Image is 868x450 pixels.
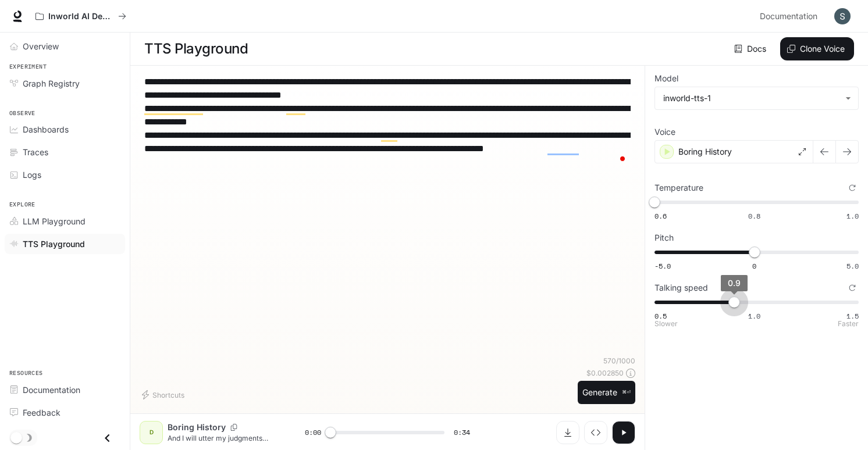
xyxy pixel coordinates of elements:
p: And I will utter my judgments against them touching all their wickedness, who have forsaken me, a... [168,433,277,443]
a: TTS Playground [5,234,125,254]
span: Graph Registry [23,77,80,90]
span: 1.5 [846,311,859,321]
button: Close drawer [94,426,120,450]
button: User avatar [831,5,854,28]
button: Reset to default [846,281,859,294]
p: 570 / 1000 [603,356,635,366]
span: 1.0 [748,311,760,321]
h1: TTS Playground [144,37,248,60]
p: Inworld AI Demos [48,12,113,22]
button: Inspect [584,421,607,444]
a: Traces [5,142,125,162]
a: Feedback [5,402,125,423]
div: D [142,423,161,442]
img: User avatar [834,8,851,24]
button: Shortcuts [140,385,189,404]
p: Faster [838,320,859,327]
span: 1.0 [846,211,859,221]
button: Download audio [556,421,579,444]
span: TTS Playground [23,238,85,250]
a: Logs [5,165,125,185]
button: Generate⌘⏎ [578,381,635,405]
span: Documentation [23,384,80,396]
span: 5.0 [846,261,859,271]
textarea: To enrich screen reader interactions, please activate Accessibility in Grammarly extension settings [144,75,631,169]
div: inworld-tts-1 [655,87,858,109]
a: Graph Registry [5,73,125,94]
a: LLM Playground [5,211,125,231]
p: Boring History [678,146,732,158]
span: 0 [752,261,756,271]
a: Docs [732,37,771,60]
p: Model [654,74,678,83]
span: Logs [23,169,41,181]
button: Clone Voice [780,37,854,60]
button: Reset to default [846,181,859,194]
button: Copy Voice ID [226,424,242,431]
span: Documentation [760,9,817,24]
span: 0.9 [728,278,741,288]
span: Traces [23,146,48,158]
a: Overview [5,36,125,56]
span: Dark mode toggle [10,431,22,444]
span: 0:34 [454,427,470,438]
p: $ 0.002850 [586,368,624,378]
p: Talking speed [654,284,708,292]
span: Overview [23,40,59,52]
span: 0:00 [305,427,321,438]
p: Boring History [168,422,226,433]
span: LLM Playground [23,215,86,227]
p: Voice [654,128,675,136]
span: 0.6 [654,211,667,221]
button: All workspaces [30,5,131,28]
p: Slower [654,320,678,327]
p: Pitch [654,234,674,242]
p: Temperature [654,184,703,192]
a: Documentation [5,380,125,400]
p: ⌘⏎ [622,389,631,396]
a: Dashboards [5,119,125,140]
span: Dashboards [23,123,69,135]
div: inworld-tts-1 [663,92,839,104]
span: -5.0 [654,261,671,271]
a: Documentation [755,5,826,28]
span: 0.8 [748,211,760,221]
span: 0.5 [654,311,667,321]
span: Feedback [23,406,61,419]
